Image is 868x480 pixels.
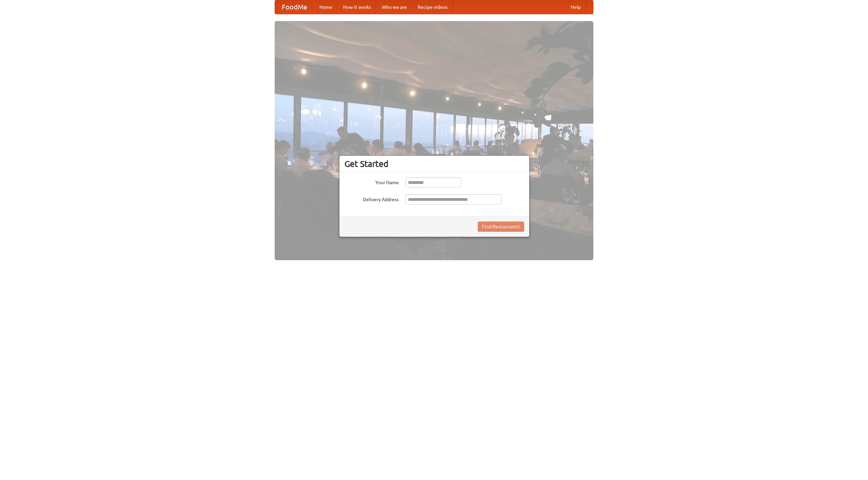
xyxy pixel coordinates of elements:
a: How it works [338,0,376,14]
label: Your Name [344,177,399,186]
a: Recipe videos [412,0,453,14]
label: Delivery Address [344,194,399,203]
a: Help [565,0,586,14]
a: Who we are [376,0,412,14]
a: Home [314,0,338,14]
button: Find Restaurants! [478,222,524,232]
h3: Get Started [344,159,524,169]
a: FoodMe [275,0,314,14]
